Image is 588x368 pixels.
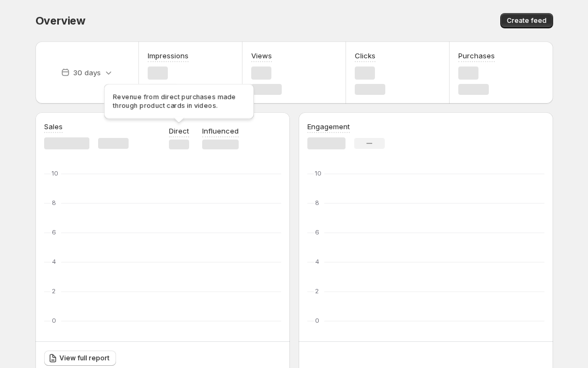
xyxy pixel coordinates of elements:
[52,287,56,295] text: 2
[148,50,189,61] h3: Impressions
[251,50,272,61] h3: Views
[52,199,56,207] text: 8
[307,121,350,132] h3: Engagement
[52,228,56,236] text: 6
[315,228,319,236] text: 6
[52,258,56,266] text: 4
[44,351,116,366] a: View full report
[315,258,319,266] text: 4
[507,16,547,25] span: Create feed
[52,170,58,177] text: 10
[315,287,319,295] text: 2
[315,317,319,324] text: 0
[169,125,189,136] p: Direct
[458,50,495,61] h3: Purchases
[202,125,239,136] p: Influenced
[315,199,319,207] text: 8
[44,121,63,132] h3: Sales
[35,14,86,27] span: Overview
[52,317,56,324] text: 0
[315,170,322,177] text: 10
[73,67,101,78] p: 30 days
[500,13,553,28] button: Create feed
[355,50,375,61] h3: Clicks
[59,354,110,363] span: View full report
